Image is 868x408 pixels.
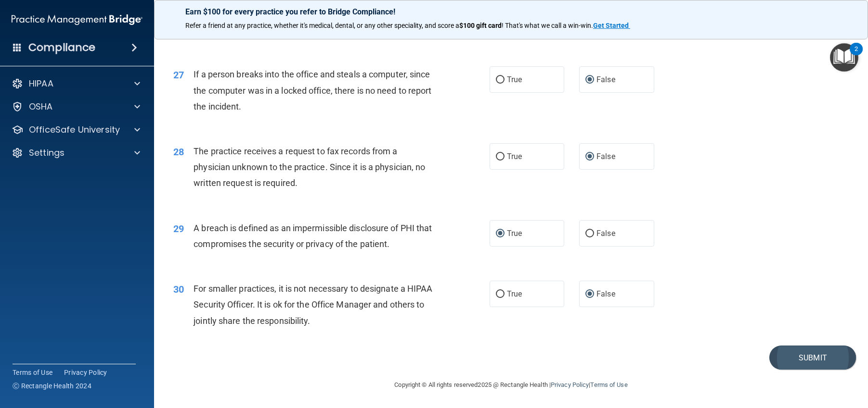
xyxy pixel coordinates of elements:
span: False [596,75,615,84]
h4: Compliance [28,41,95,54]
button: Submit [769,346,856,370]
input: False [585,230,594,237]
a: HIPAA [12,78,140,89]
span: For smaller practices, it is not necessary to designate a HIPAA Security Officer. It is ok for th... [194,284,432,325]
a: OfficeSafe University [12,124,140,136]
span: True [507,75,522,84]
input: True [496,153,505,161]
span: Refer a friend at any practice, whether it's medical, dental, or any other speciality, and score a [185,22,459,29]
p: Earn $100 for every practice you refer to Bridge Compliance! [185,7,837,16]
span: True [507,152,522,161]
strong: $100 gift card [459,22,502,29]
span: Ⓒ Rectangle Health 2024 [13,381,91,391]
span: If a person breaks into the office and steals a computer, since the computer was in a locked offi... [194,69,431,111]
span: 30 [173,284,184,295]
span: False [596,152,615,161]
span: True [507,229,522,238]
a: Terms of Use [13,368,52,377]
input: False [585,153,594,161]
span: ! That's what we call a win-win. [502,22,593,29]
span: False [596,229,615,238]
p: Settings [29,147,65,159]
span: False [596,289,615,298]
p: HIPAA [29,78,53,89]
span: True [507,289,522,298]
img: PMB logo [12,10,143,29]
input: True [496,76,505,84]
strong: Get Started [593,22,629,29]
p: OfficeSafe University [29,124,120,136]
a: Privacy Policy [551,381,589,388]
span: The practice receives a request to fax records from a physician unknown to the practice. Since it... [194,146,425,188]
a: Get Started [593,22,630,29]
span: 29 [173,223,184,235]
span: 28 [173,146,184,158]
input: True [496,291,505,298]
div: 2 [855,49,858,62]
div: Copyright © All rights reserved 2025 @ Rectangle Health | | [336,370,687,400]
a: OSHA [12,101,140,112]
span: 27 [173,69,184,81]
input: False [585,76,594,84]
a: Terms of Use [590,381,627,388]
a: Privacy Policy [64,368,107,377]
input: False [585,291,594,298]
button: Open Resource Center, 2 new notifications [830,43,858,72]
p: OSHA [29,101,53,112]
input: True [496,230,505,237]
span: A breach is defined as an impermissible disclosure of PHI that compromises the security or privac... [194,223,432,249]
a: Settings [12,147,140,159]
